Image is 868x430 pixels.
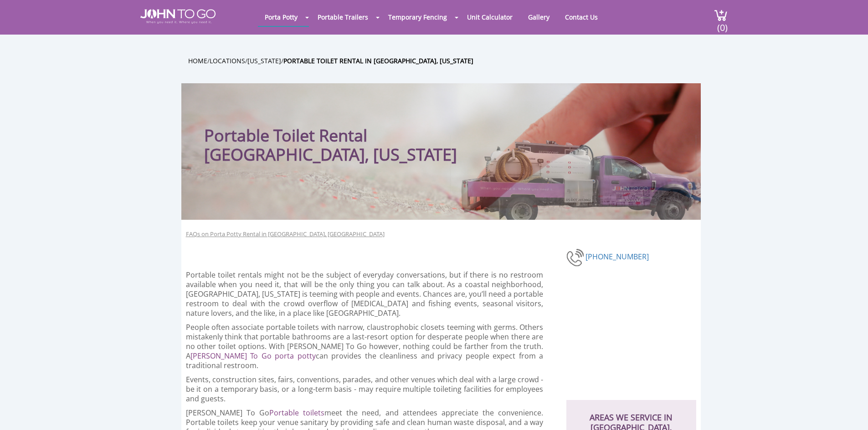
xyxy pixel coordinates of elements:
a: Unit Calculator [460,8,519,26]
a: FAQs on Porta Potty Rental in [GEOGRAPHIC_DATA], [GEOGRAPHIC_DATA] [186,230,385,238]
img: phone-number [566,248,586,268]
a: Locations [210,56,245,65]
a: Contact Us [558,8,605,26]
a: Gallery [521,8,556,26]
p: People often associate portable toilets with narrow, claustrophobic closets teeming with germs. O... [186,323,544,370]
a: Porta Potty [258,8,304,26]
span: (0) [717,14,728,34]
a: Portable toilets [269,408,324,418]
a: Temporary Fencing [381,8,454,26]
img: cart a [714,9,728,21]
p: Events, construction sites, fairs, conventions, parades, and other venues which deal with a large... [186,375,544,404]
a: [PHONE_NUMBER] [586,252,649,262]
a: Home [188,56,207,65]
a: [US_STATE] [247,56,281,65]
a: Portable Toilet Rental in [GEOGRAPHIC_DATA], [US_STATE] [283,56,473,65]
p: Portable toilet rentals might not be the subject of everyday conversations, but if there is no re... [186,270,544,318]
a: Portable Trailers [311,8,375,26]
img: JOHN to go [140,9,216,24]
a: [PERSON_NAME] To Go porta potty [190,351,316,361]
ul: / / / [188,56,708,66]
h1: Portable Toilet Rental [GEOGRAPHIC_DATA], [US_STATE] [204,101,498,164]
img: Truck [450,135,696,220]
